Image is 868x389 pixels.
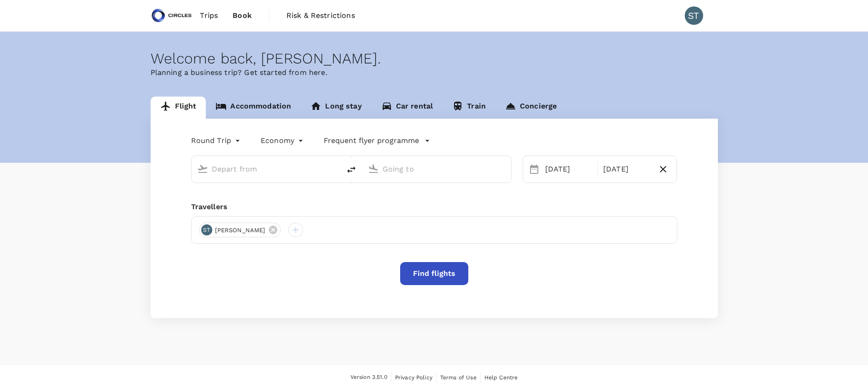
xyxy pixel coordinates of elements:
[600,160,653,178] div: [DATE]
[484,372,518,383] a: Help Centre
[233,10,252,21] span: Book
[340,159,362,181] button: delete
[200,10,218,21] span: Trips
[372,97,443,119] a: Car rental
[201,224,212,235] div: ST
[191,201,677,212] div: Travellers
[400,262,468,285] button: Find flights
[210,226,271,235] span: [PERSON_NAME]
[542,160,595,178] div: [DATE]
[206,97,301,119] a: Accommodation
[395,374,432,381] span: Privacy Policy
[685,6,703,25] div: ST
[301,97,371,119] a: Long stay
[440,374,477,381] span: Terms of Use
[324,135,419,146] p: Frequent flyer programme
[151,97,206,119] a: Flight
[443,97,495,119] a: Train
[151,50,718,67] div: Welcome back , [PERSON_NAME] .
[151,6,193,26] img: Circles
[350,373,387,382] span: Version 3.51.0
[261,133,305,148] div: Economy
[212,162,321,176] input: Depart from
[334,168,336,170] button: Open
[383,162,492,176] input: Going to
[395,372,432,383] a: Privacy Policy
[191,133,243,148] div: Round Trip
[151,67,718,78] p: Planning a business trip? Get started from here.
[505,168,507,170] button: Open
[199,223,281,237] div: ST[PERSON_NAME]
[324,135,430,146] button: Frequent flyer programme
[286,10,355,21] span: Risk & Restrictions
[484,374,518,381] span: Help Centre
[440,372,477,383] a: Terms of Use
[495,97,566,119] a: Concierge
